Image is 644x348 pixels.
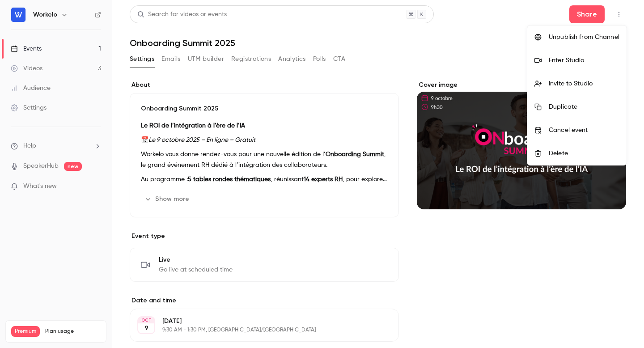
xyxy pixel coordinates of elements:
[549,56,619,65] div: Enter Studio
[549,149,619,158] div: Delete
[549,79,619,88] div: Invite to Studio
[549,126,619,135] div: Cancel event
[549,102,619,111] div: Duplicate
[549,33,619,42] div: Unpublish from Channel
